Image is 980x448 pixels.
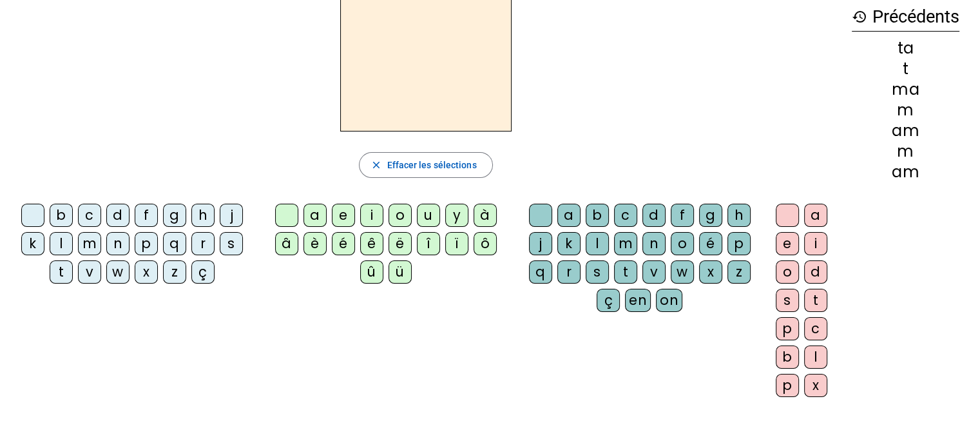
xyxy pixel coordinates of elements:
div: u [417,204,440,227]
div: r [191,232,215,255]
div: t [50,260,73,284]
div: x [699,260,722,284]
div: s [586,260,609,284]
div: ê [360,232,383,255]
div: am [852,164,959,180]
div: q [163,232,186,255]
div: z [163,260,186,284]
div: o [671,232,694,255]
div: c [804,317,827,340]
div: e [776,232,799,255]
div: s [776,289,799,312]
div: t [804,289,827,312]
div: ô [474,232,497,255]
div: a [557,204,581,227]
div: m [852,102,959,118]
mat-icon: history [852,9,867,24]
div: d [804,260,827,284]
div: ma [852,82,959,97]
div: è [303,232,327,255]
div: k [557,232,581,255]
div: ë [389,232,412,255]
div: am [852,123,959,139]
div: f [671,204,694,227]
div: e [332,204,355,227]
div: a [804,204,827,227]
div: i [360,204,383,227]
div: p [727,232,751,255]
div: g [163,204,186,227]
div: n [106,232,130,255]
div: r [557,260,581,284]
div: s [220,232,243,255]
div: l [586,232,609,255]
div: g [699,204,722,227]
div: ç [191,260,215,284]
div: ü [389,260,412,284]
div: t [614,260,637,284]
div: f [135,204,158,227]
div: a [303,204,327,227]
div: w [106,260,130,284]
div: p [135,232,158,255]
div: q [529,260,552,284]
div: b [586,204,609,227]
div: h [727,204,751,227]
div: b [776,346,799,369]
div: c [78,204,101,227]
div: d [106,204,130,227]
div: o [389,204,412,227]
h3: Précédents [852,3,959,32]
div: é [332,232,355,255]
div: ta [852,41,959,56]
div: ç [597,289,620,312]
div: c [614,204,637,227]
div: m [78,232,101,255]
div: n [642,232,666,255]
div: t [852,61,959,77]
div: en [625,289,651,312]
div: on [656,289,682,312]
div: p [776,317,799,340]
div: y [445,204,468,227]
div: j [220,204,243,227]
div: i [804,232,827,255]
div: m [852,144,959,159]
div: à [474,204,497,227]
div: û [360,260,383,284]
div: w [671,260,694,284]
div: k [21,232,44,255]
div: v [642,260,666,284]
mat-icon: close [370,159,381,171]
button: Effacer les sélections [359,152,492,178]
div: p [776,374,799,397]
div: l [50,232,73,255]
div: x [135,260,158,284]
div: d [642,204,666,227]
div: ï [445,232,468,255]
div: j [529,232,552,255]
div: â [275,232,298,255]
span: Effacer les sélections [387,157,476,173]
div: o [776,260,799,284]
div: î [417,232,440,255]
div: é [699,232,722,255]
div: h [191,204,215,227]
div: v [78,260,101,284]
div: x [804,374,827,397]
div: l [804,346,827,369]
div: m [614,232,637,255]
div: z [727,260,751,284]
div: b [50,204,73,227]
